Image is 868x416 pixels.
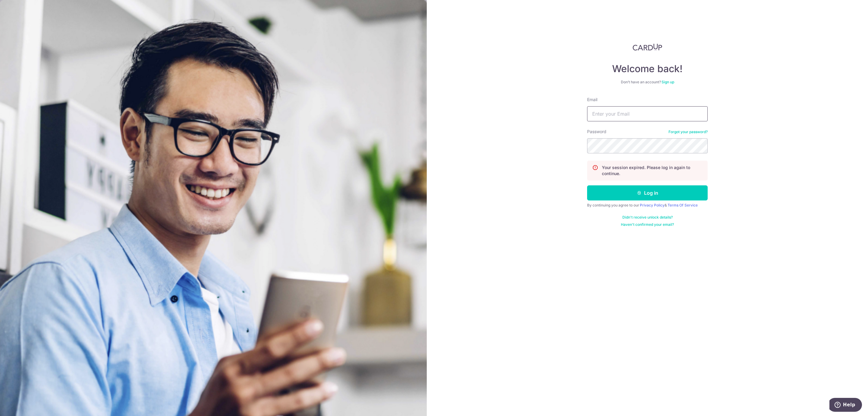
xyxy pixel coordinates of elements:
[587,97,597,103] label: Email
[587,106,708,121] input: Enter your Email
[587,185,708,200] button: Log in
[640,203,665,207] a: Privacy Policy
[587,63,708,75] h4: Welcome back!
[622,215,673,220] a: Didn't receive unlock details?
[621,222,674,227] a: Haven't confirmed your email?
[829,398,862,413] iframe: Opens a widget where you can find more information
[668,203,698,207] a: Terms Of Service
[662,80,674,84] a: Sign up
[633,43,662,51] img: CardUp Logo
[668,130,708,134] a: Forgot your password?
[587,203,708,208] div: By continuing you agree to our &
[587,129,606,135] label: Password
[602,165,703,177] p: Your session expired. Please log in again to continue.
[587,80,708,85] div: Don’t have an account?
